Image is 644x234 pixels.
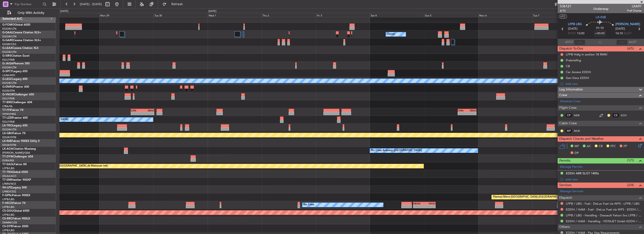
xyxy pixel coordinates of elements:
a: G-ENRGPraetor 600 [2,86,29,88]
span: Pref Charter [627,9,642,13]
div: - [458,112,467,115]
a: NER [574,113,584,117]
div: Mon 6 [478,13,533,17]
span: 14:10 [615,31,623,36]
div: Add new [565,82,642,86]
span: CR [599,144,603,149]
span: LX-TRO [2,124,12,127]
span: 6/12 [560,9,571,13]
a: F-HECDFalcon 7X [2,202,26,205]
div: No Crew [303,201,314,208]
a: EDLW/DTM [2,143,16,147]
a: T7-EAGLFalcon 8X [2,163,27,166]
a: G-GAALCessna Citation XLS+ [2,31,41,34]
span: G-LEGC [2,78,12,81]
span: T7-EAGL [2,163,14,166]
div: LTBA [458,109,467,112]
span: [DATE] [568,27,578,31]
span: F-HECD [2,202,13,205]
div: Sun 28 [45,13,100,17]
span: CS-DTR [2,225,12,228]
a: LFPB / LBG - Fuel - DeLux Fuel via WFS - LFPB / LBG [566,202,640,206]
div: LFPB Hdlg in section 18 RMK/ [566,52,608,56]
span: Flight Crew [559,105,577,111]
div: ISP [565,128,573,133]
span: LXA97 [627,4,642,9]
span: G-FOMO [2,23,14,26]
a: T7-DYNChallenger 604 [2,155,33,158]
span: MF [575,144,579,149]
div: [DATE] [208,9,216,13]
a: EGNR/CEG [2,43,16,46]
span: 536121 [560,4,571,9]
div: CP [565,113,573,118]
span: LX-GBH [2,132,13,135]
a: EGGW/LTN [2,35,16,38]
div: Prebriefing [566,58,581,62]
span: T7-LZZI [2,117,12,119]
span: (1/1) [627,158,634,163]
span: T7-BRE [2,101,12,104]
span: ALDT [629,40,636,45]
span: DP [575,151,579,156]
span: ATOT [565,40,573,45]
a: DGAA/ACC [2,174,17,178]
div: Sat 4 [370,13,424,17]
a: G-LEAXCessna Citation XLS [2,47,38,50]
a: EVRA/RIX [2,159,14,162]
span: Services [559,183,571,188]
a: LFPB / LBG - Handling - Dassault Falcon Svc LFPB / LBG [566,213,642,217]
a: LX-INBFalcon 900EX EASy II [2,140,39,143]
div: Add new [565,177,642,181]
a: KCH [621,113,631,117]
div: - [142,112,154,115]
span: 13:00 [577,31,584,36]
a: T7-EMIHawker 900XP [2,179,31,181]
span: Others [559,224,570,230]
span: T7-FFI [2,109,11,112]
span: G-GARE [2,39,13,42]
a: LFPB/LBG [2,229,15,232]
div: No Crew Antwerp ([GEOGRAPHIC_DATA]) [371,147,422,154]
a: EGSS/STN [2,89,15,93]
input: --:-- [574,39,585,45]
a: [PERSON_NAME]/QSA [2,151,30,155]
div: Sun 5 [424,13,478,17]
a: EDDH / HAM - Fuel - DeLux Fuel via WFS - EDDH / HAM [566,207,642,211]
span: T7-DYN [2,155,13,158]
span: Cabin Crew [559,121,577,126]
div: Grounded [GEOGRAPHIC_DATA] (Al Maktoum Intl) [46,163,108,170]
a: EGLF/FAB [2,120,15,124]
a: G-LEGCLegacy 600 [2,78,27,81]
span: T7-TRX [2,171,12,174]
div: ZBAA [142,109,154,112]
a: CS-RRCFalcon 900LX [2,217,30,220]
span: CS-RRC [2,217,12,220]
button: Only With Activity [5,9,51,17]
a: T7-TRXGlobal 6500 [2,171,28,174]
a: G-JAGAPhenom 300 [2,62,30,65]
a: EGGW/LTN [2,66,16,69]
span: ELDT [624,31,632,36]
button: Refresh [160,0,188,8]
a: CS-DOUGlobal 6500 [2,210,29,212]
span: Leg Information [559,87,583,92]
span: [PERSON_NAME] [615,22,640,27]
a: EGGW/LTN [2,128,16,131]
div: ZBAA [467,109,476,112]
span: ETOT [568,31,576,36]
a: EGGW/LTN [2,81,16,85]
span: G-LEAX [2,47,12,50]
a: G-SPCYLegacy 650 [2,70,27,73]
a: EGGW/LTN [2,50,16,54]
a: G-GARECessna Citation XLS+ [2,39,41,42]
a: LFPB/LBG [2,198,15,201]
a: EGGW/LTN [2,27,16,31]
div: CS [612,113,620,118]
a: MUK [574,129,584,133]
span: T7-EMI [2,179,11,181]
span: [DATE] - [DATE] [80,2,102,6]
div: Owner [387,31,395,38]
a: DNMM/LOS [2,221,17,224]
div: CB [566,64,570,68]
